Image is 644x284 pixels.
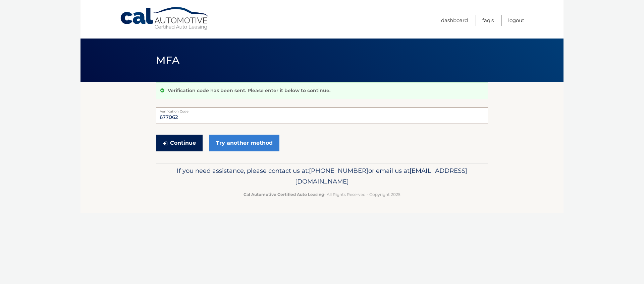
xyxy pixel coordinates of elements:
[156,107,488,113] label: Verification Code
[508,15,524,26] a: Logout
[156,54,179,66] span: MFA
[441,15,468,26] a: Dashboard
[156,107,488,124] input: Verification Code
[209,135,279,151] a: Try another method
[244,192,324,197] strong: Cal Automotive Certified Auto Leasing
[168,87,330,93] p: Verification code has been sent. Please enter it below to continue.
[160,191,484,198] p: - All Rights Reserved - Copyright 2025
[120,7,210,30] a: Cal Automotive
[295,167,467,185] span: [EMAIL_ADDRESS][DOMAIN_NAME]
[156,135,203,151] button: Continue
[160,165,484,187] p: If you need assistance, please contact us at: or email us at
[309,167,368,174] span: [PHONE_NUMBER]
[482,15,494,26] a: FAQ's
